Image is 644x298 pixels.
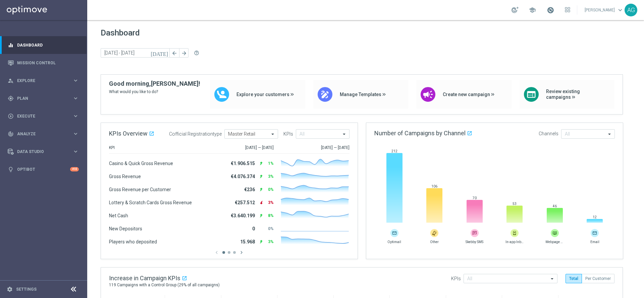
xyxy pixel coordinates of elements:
[8,113,72,119] div: Execute
[8,42,14,48] i: equalizer
[7,43,79,48] button: equalizer Dashboard
[17,36,79,54] a: Dashboard
[8,95,14,101] i: gps_fixed
[8,113,14,119] i: play_circle_outline
[8,36,79,54] div: Dashboard
[8,78,72,84] div: Explore
[17,96,72,100] span: Plan
[7,149,79,154] button: Data Studio keyboard_arrow_right
[8,95,72,101] div: Plan
[7,114,79,119] button: play_circle_outline Execute keyboard_arrow_right
[7,60,79,66] button: Mission Control
[8,160,79,178] div: Optibot
[8,54,79,72] div: Mission Control
[8,131,14,137] i: track_changes
[17,54,79,72] a: Mission Control
[16,287,37,291] a: Settings
[17,160,70,178] a: Optibot
[625,4,637,16] div: AG
[616,6,624,14] span: keyboard_arrow_down
[72,77,79,84] i: keyboard_arrow_right
[7,78,79,83] button: person_search Explore keyboard_arrow_right
[7,286,13,292] i: settings
[8,131,72,137] div: Analyze
[529,6,536,14] span: school
[17,79,72,83] span: Explore
[17,150,72,154] span: Data Studio
[72,148,79,155] i: keyboard_arrow_right
[72,131,79,137] i: keyboard_arrow_right
[8,149,72,155] div: Data Studio
[7,131,79,137] button: track_changes Analyze keyboard_arrow_right
[72,113,79,119] i: keyboard_arrow_right
[70,167,79,171] div: +10
[584,5,625,15] a: [PERSON_NAME]keyboard_arrow_down
[7,167,79,172] button: lightbulb Optibot +10
[8,166,14,172] i: lightbulb
[8,78,14,84] i: person_search
[7,96,79,101] button: gps_fixed Plan keyboard_arrow_right
[17,114,72,118] span: Execute
[72,95,79,101] i: keyboard_arrow_right
[17,132,72,136] span: Analyze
